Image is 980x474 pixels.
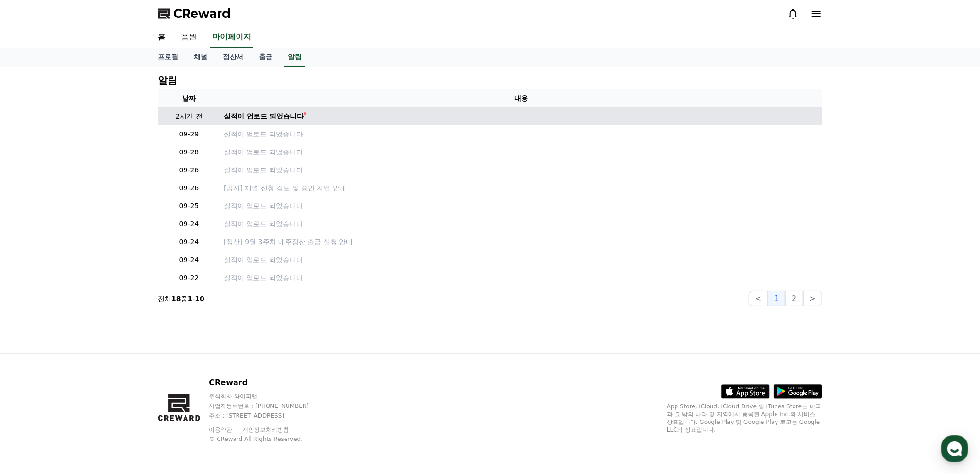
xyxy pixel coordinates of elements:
a: 개인정보처리방침 [242,426,289,433]
button: > [803,291,822,306]
a: 채널 [186,48,215,67]
p: 09-26 [162,183,216,193]
strong: 18 [171,295,181,303]
a: 설정 [125,308,186,332]
p: CReward [209,377,327,389]
a: 대화 [64,308,125,332]
strong: 1 [187,295,192,303]
span: 설정 [150,322,162,330]
p: 2시간 전 [162,111,216,121]
p: 사업자등록번호 : [PHONE_NUMBER] [209,402,327,410]
th: 내용 [220,89,822,107]
a: [공지] 채널 신청 검토 및 승인 지연 안내 [224,183,818,193]
p: 09-24 [162,219,216,229]
button: 2 [785,291,803,306]
a: 실적이 업로드 되었습니다 [224,201,818,211]
a: 실적이 업로드 되었습니다 [224,273,818,283]
a: 실적이 업로드 되었습니다 [224,255,818,265]
a: 프로필 [150,48,186,67]
p: 09-22 [162,273,216,283]
button: < [749,291,768,306]
div: 실적이 업로드 되었습니다 [224,111,304,121]
a: CReward [158,6,231,21]
p: 주식회사 와이피랩 [209,392,327,400]
a: 마이페이지 [210,27,253,48]
p: 09-24 [162,237,216,247]
button: 1 [768,291,785,306]
a: 알림 [284,48,305,67]
p: 09-29 [162,129,216,139]
p: © CReward All Rights Reserved. [209,435,327,443]
p: 09-28 [162,147,216,157]
span: 홈 [31,322,36,330]
a: 홈 [150,27,173,48]
a: 실적이 업로드 되었습니다 [224,165,818,175]
a: [정산] 9월 3주차 매주정산 출금 신청 안내 [224,237,818,247]
p: 전체 중 - [158,294,204,304]
span: CReward [173,6,231,21]
a: 실적이 업로드 되었습니다 [224,111,818,121]
a: 실적이 업로드 되었습니다 [224,147,818,157]
a: 실적이 업로드 되었습니다 [224,129,818,139]
a: 이용약관 [209,426,239,433]
p: App Store, iCloud, iCloud Drive 및 iTunes Store는 미국과 그 밖의 나라 및 지역에서 등록된 Apple Inc.의 서비스 상표입니다. Goo... [667,403,822,434]
p: 09-25 [162,201,216,211]
a: 실적이 업로드 되었습니다 [224,219,818,229]
strong: 10 [195,295,204,303]
p: 주소 : [STREET_ADDRESS] [209,412,327,420]
a: 출금 [251,48,280,67]
h4: 알림 [158,75,177,85]
a: 홈 [3,308,64,332]
a: 음원 [173,27,204,48]
th: 날짜 [158,89,220,107]
a: 정산서 [215,48,251,67]
p: 09-24 [162,255,216,265]
p: 09-26 [162,165,216,175]
span: 대화 [89,323,101,331]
